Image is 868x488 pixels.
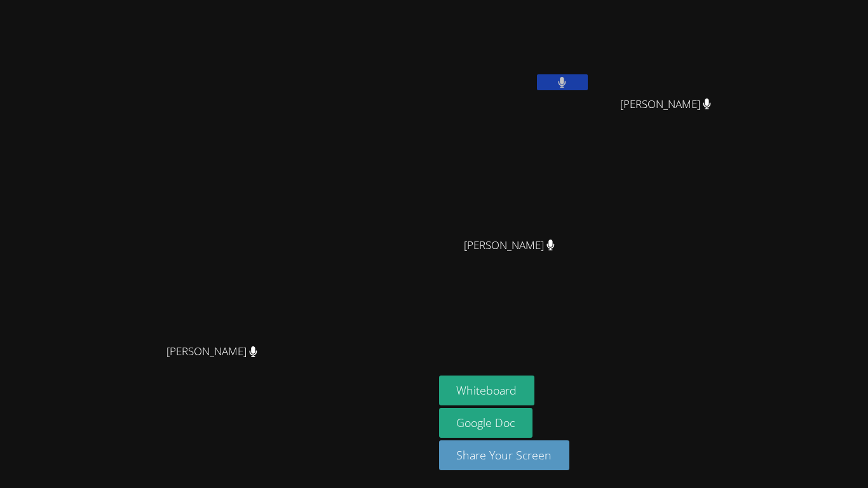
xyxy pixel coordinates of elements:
[439,440,570,470] button: Share Your Screen
[439,408,533,438] a: Google Doc
[464,236,555,255] span: [PERSON_NAME]
[439,376,535,405] button: Whiteboard
[166,342,257,361] span: [PERSON_NAME]
[620,95,711,114] span: [PERSON_NAME]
